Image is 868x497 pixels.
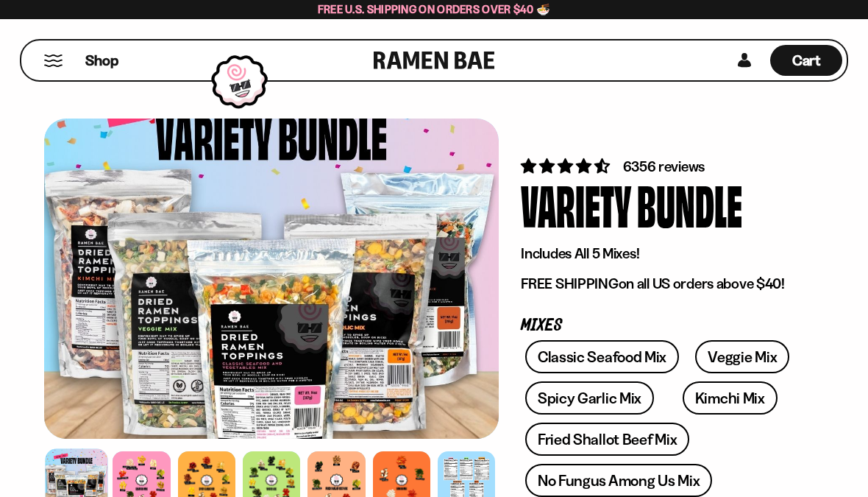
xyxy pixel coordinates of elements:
[695,340,789,373] a: Veggie Mix
[521,177,631,232] div: Variety
[770,40,842,80] div: Cart
[85,51,118,71] span: Shop
[85,45,118,76] a: Shop
[683,381,778,415] a: Kimchi Mix
[521,275,618,292] strong: FREE SHIPPING
[43,54,63,67] button: Mobile Menu Trigger
[525,340,679,373] a: Classic Seafood Mix
[623,158,705,175] span: 6356 reviews
[792,52,821,69] span: Cart
[637,177,742,232] div: Bundle
[525,464,712,497] a: No Fungus Among Us Mix
[521,244,802,263] p: Includes All 5 Mixes!
[521,275,802,293] p: on all US orders above $40!
[318,2,551,16] span: Free U.S. Shipping on Orders over $40 🍜
[525,381,654,415] a: Spicy Garlic Mix
[521,157,613,175] span: 4.63 stars
[521,319,802,333] p: Mixes
[525,423,689,456] a: Fried Shallot Beef Mix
